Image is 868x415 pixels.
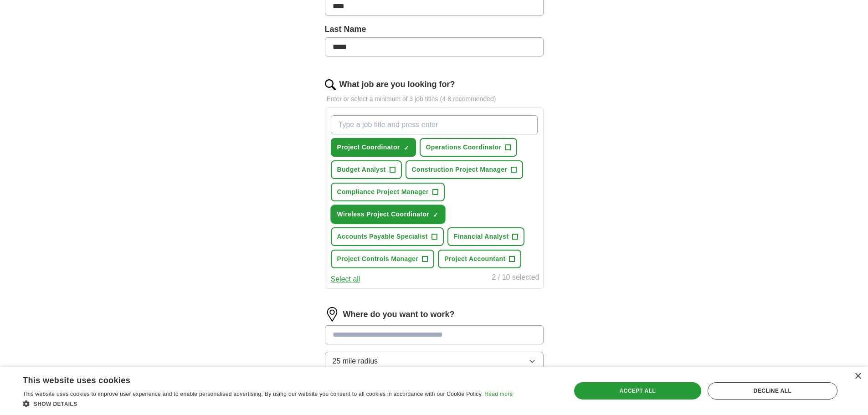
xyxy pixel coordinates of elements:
[337,210,430,219] span: Wireless Project Coordinator
[331,274,360,285] button: Select all
[333,356,378,367] span: 25 mile radius
[420,138,518,157] button: Operations Coordinator
[331,205,446,224] button: Wireless Project Coordinator✓
[325,23,544,36] label: Last Name
[331,227,444,246] button: Accounts Payable Specialist
[23,372,490,386] div: This website uses cookies
[492,272,539,285] div: 2 / 10 selected
[34,401,77,407] span: Show details
[339,78,455,91] label: What job are you looking for?
[23,391,483,397] span: This website uses cookies to improve user experience and to enable personalised advertising. By u...
[331,138,416,157] button: Project Coordinator✓
[331,250,435,268] button: Project Controls Manager
[406,160,524,179] button: Construction Project Manager
[325,352,544,371] button: 25 mile radius
[23,399,513,408] div: Show details
[454,232,509,241] span: Financial Analyst
[708,382,837,400] div: Decline all
[337,165,386,174] span: Budget Analyst
[325,307,339,322] img: location.png
[444,254,505,264] span: Project Accountant
[412,165,508,174] span: Construction Project Manager
[574,382,701,400] div: Accept all
[337,187,429,197] span: Compliance Project Manager
[337,232,428,241] span: Accounts Payable Specialist
[438,250,521,268] button: Project Accountant
[337,254,419,264] span: Project Controls Manager
[337,143,400,152] span: Project Coordinator
[325,79,336,90] img: search.png
[331,183,445,201] button: Compliance Project Manager
[447,227,525,246] button: Financial Analyst
[331,160,402,179] button: Budget Analyst
[325,94,544,104] p: Enter or select a minimum of 3 job titles (4-8 recommended)
[484,391,513,397] a: Read more, opens a new window
[854,373,861,380] div: Close
[404,144,409,152] span: ✓
[426,143,502,152] span: Operations Coordinator
[343,308,455,321] label: Where do you want to work?
[331,115,538,134] input: Type a job title and press enter
[433,211,438,219] span: ✓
